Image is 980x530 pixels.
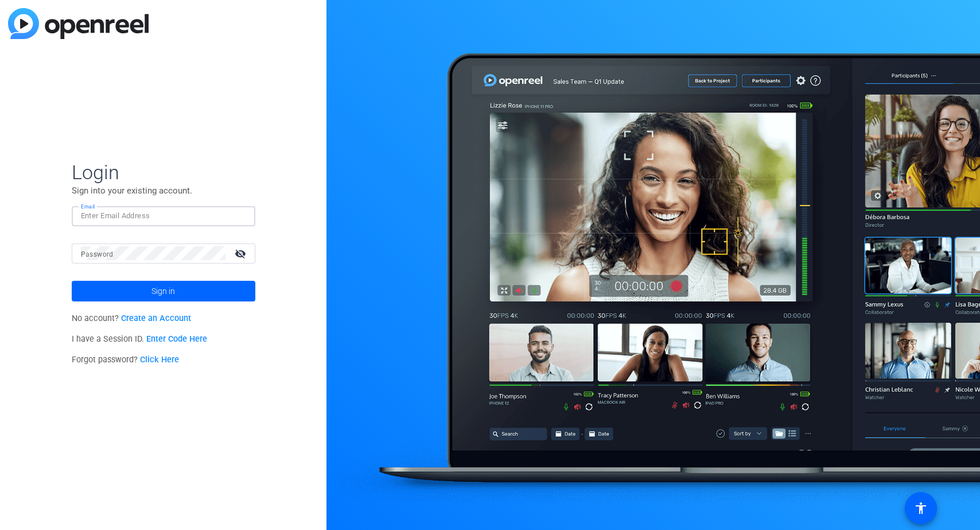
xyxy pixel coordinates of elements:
input: Enter Email Address [81,209,246,223]
p: Sign into your existing account. [72,184,255,197]
mat-icon: visibility_off [228,245,255,262]
span: Login [72,160,255,184]
mat-label: Password [81,250,114,258]
a: Click Here [140,355,179,365]
span: I have a Session ID. [72,334,208,344]
img: blue-gradient.svg [8,8,149,39]
span: Sign in [151,277,175,305]
mat-icon: accessibility [914,501,928,515]
span: No account? [72,314,192,323]
a: Create an Account [121,314,191,323]
mat-label: Email [81,203,95,210]
a: Enter Code Here [146,334,207,344]
span: Forgot password? [72,355,180,365]
button: Sign in [72,281,255,301]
